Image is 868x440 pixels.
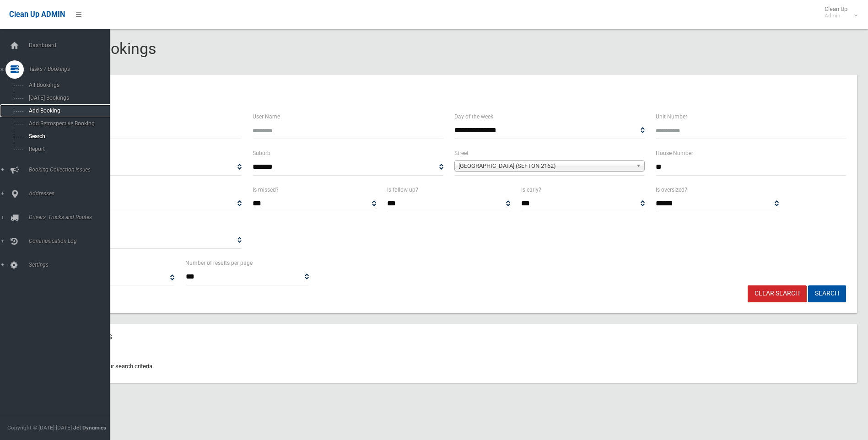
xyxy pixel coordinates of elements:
[26,166,117,173] span: Booking Collection Issues
[656,112,687,122] label: Unit Number
[26,238,117,244] span: Communication Log
[656,148,693,158] label: House Number
[26,66,117,72] span: Tasks / Bookings
[253,112,280,122] label: User Name
[26,95,109,101] span: [DATE] Bookings
[820,5,857,19] span: Clean Up
[26,133,109,140] span: Search
[26,262,117,268] span: Settings
[7,424,72,431] span: Copyright © [DATE]-[DATE]
[40,350,857,383] div: No bookings match your search criteria.
[825,12,847,19] small: Admin
[253,185,279,195] label: Is missed?
[26,82,109,88] span: All Bookings
[253,148,270,158] label: Suburb
[454,112,493,122] label: Day of the week
[387,185,418,195] label: Is follow up?
[26,107,109,114] span: Add Booking
[748,285,807,302] a: Clear Search
[26,42,117,48] span: Dashboard
[808,285,846,302] button: Search
[454,148,469,158] label: Street
[185,258,253,268] label: Number of results per page
[26,146,109,152] span: Report
[26,190,117,197] span: Addresses
[521,185,541,195] label: Is early?
[9,10,65,19] span: Clean Up ADMIN
[26,120,109,127] span: Add Retrospective Booking
[656,185,687,195] label: Is oversized?
[73,424,106,431] strong: Jet Dynamics
[26,214,117,220] span: Drivers, Trucks and Routes
[458,161,632,172] span: [GEOGRAPHIC_DATA] (SEFTON 2162)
